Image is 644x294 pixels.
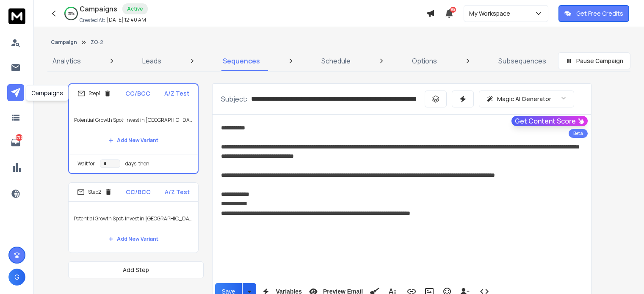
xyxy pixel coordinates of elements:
[569,129,588,138] div: Beta
[68,261,204,278] button: Add Step
[497,95,551,103] p: Magic AI Generator
[53,56,81,66] p: Analytics
[77,188,112,196] div: Step 2
[479,91,574,107] button: Magic AI Generator
[613,265,633,285] iframe: Intercom live chat
[16,134,22,141] p: 1785
[80,4,117,14] h1: Campaigns
[450,7,456,13] span: 50
[74,207,193,231] p: Potential Growth Spot: Invest in [GEOGRAPHIC_DATA] {{firstName}} ji
[77,160,95,167] p: Wait for
[125,89,150,98] p: CC/BCC
[221,94,248,104] p: Subject:
[91,39,103,46] p: ZO-2
[576,9,623,18] p: Get Free Credits
[74,108,193,132] p: Potential Growth Spot: Invest in [GEOGRAPHIC_DATA] {{firstName}} ji
[558,5,629,22] button: Get Free Credits
[7,134,24,151] a: 1785
[47,51,86,71] a: Analytics
[68,182,199,253] li: Step2CC/BCCA/Z TestPotential Growth Spot: Invest in [GEOGRAPHIC_DATA] {{firstName}} jiAdd New Var...
[412,56,437,66] p: Options
[321,56,351,66] p: Schedule
[102,132,165,149] button: Add New Variant
[407,51,442,71] a: Options
[164,89,189,98] p: A/Z Test
[80,17,105,24] p: Created At:
[137,51,166,71] a: Leads
[125,160,149,167] p: days, then
[68,11,75,16] p: 33 %
[8,269,25,286] button: G
[511,116,588,126] button: Get Content Score
[493,51,551,71] a: Subsequences
[469,9,514,18] p: My Workspace
[51,39,77,46] button: Campaign
[165,188,190,196] p: A/Z Test
[218,51,265,71] a: Sequences
[316,51,356,71] a: Schedule
[26,85,69,101] div: Campaigns
[126,188,151,196] p: CC/BCC
[77,90,111,97] div: Step 1
[223,56,260,66] p: Sequences
[142,56,161,66] p: Leads
[122,3,148,14] div: Active
[558,52,630,69] button: Pause Campaign
[107,16,146,23] p: [DATE] 12:40 AM
[102,231,165,247] button: Add New Variant
[498,56,546,66] p: Subsequences
[68,83,199,174] li: Step1CC/BCCA/Z TestPotential Growth Spot: Invest in [GEOGRAPHIC_DATA] {{firstName}} jiAdd New Var...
